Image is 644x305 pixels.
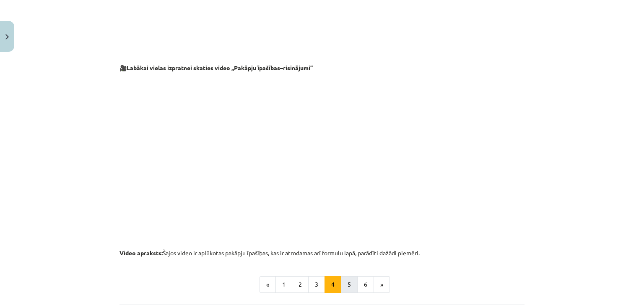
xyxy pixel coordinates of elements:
b: Labākai vielas izpratnei skaties video „Pakāpju īpašības [127,64,280,71]
b: risinājumi” [283,64,313,71]
button: » [374,276,390,293]
button: 5 [341,276,358,293]
p: Šajos video ir aplūkotas pakāpju īpašības, kas ir atrodamas arī formulu lapā, parādīti dažādi pie... [119,249,525,257]
img: icon-close-lesson-0947bae3869378f0d4975bcd49f059093ad1ed9edebbc8119c70593378902aed.svg [5,34,9,40]
button: « [260,276,276,293]
p: 🎥 [119,64,525,72]
button: 1 [275,276,292,293]
button: 4 [325,276,341,293]
strong: – [280,64,283,71]
button: 2 [292,276,309,293]
button: 6 [357,276,374,293]
b: Video apraksts: [119,249,163,257]
nav: Page navigation example [119,276,525,293]
button: 3 [308,276,325,293]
